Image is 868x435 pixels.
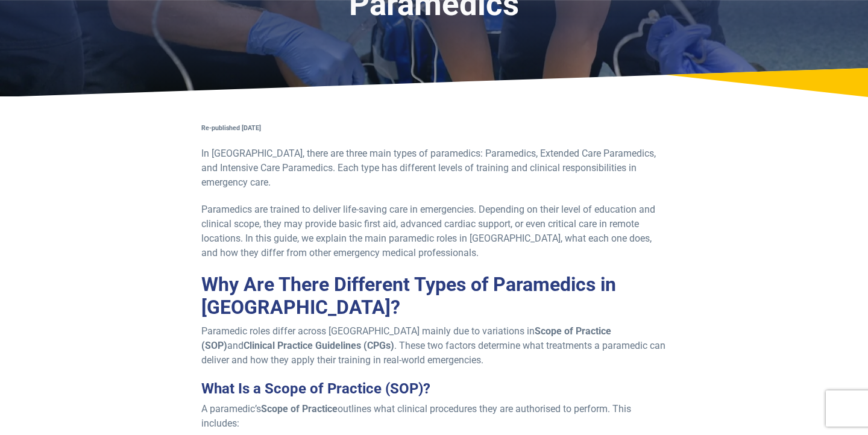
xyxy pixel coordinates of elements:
p: Paramedic roles differ across [GEOGRAPHIC_DATA] mainly due to variations in and . These two facto... [201,324,667,368]
h3: What Is a Scope of Practice (SOP)? [201,380,667,398]
h2: Why Are There Different Types of Paramedics in [GEOGRAPHIC_DATA]? [201,273,667,319]
strong: Clinical Practice Guidelines (CPGs) [244,340,394,351]
strong: Scope of Practice [261,403,338,415]
p: A paramedic’s outlines what clinical procedures they are authorised to perform. This includes: [201,402,667,431]
p: Paramedics are trained to deliver life-saving care in emergencies. Depending on their level of ed... [201,202,667,260]
strong: Scope of Practice (SOP) [201,325,611,351]
p: In [GEOGRAPHIC_DATA], there are three main types of paramedics: Paramedics, Extended Care Paramed... [201,146,667,190]
strong: Re-published [DATE] [201,124,261,132]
